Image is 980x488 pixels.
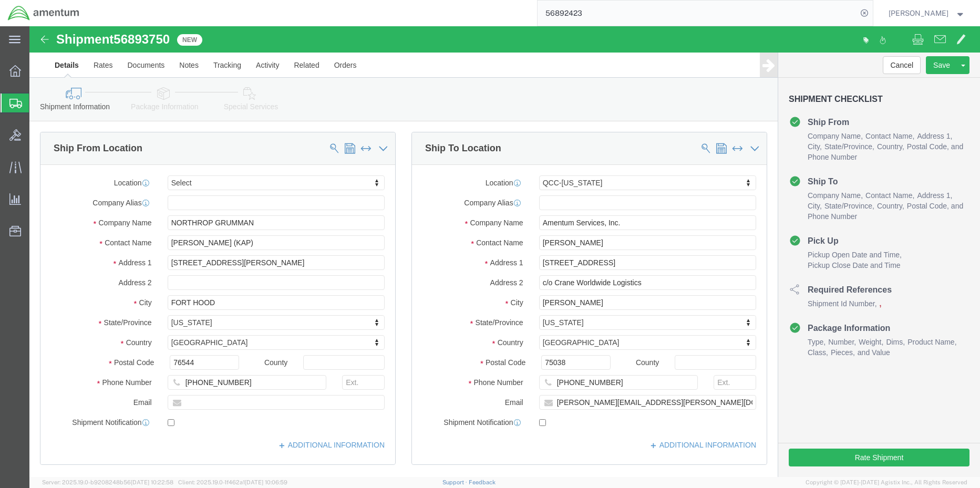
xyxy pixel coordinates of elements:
iframe: FS Legacy Container [29,26,980,477]
button: [PERSON_NAME] [888,7,966,19]
input: Search for shipment number, reference number [538,1,857,26]
a: Feedback [469,479,496,485]
span: Client: 2025.19.0-1f462a1 [178,479,287,485]
a: Support [442,479,469,485]
span: Rebecca Thorstenson [889,7,948,19]
span: [DATE] 10:22:58 [131,479,173,485]
span: Copyright © [DATE]-[DATE] Agistix Inc., All Rights Reserved [806,478,967,487]
span: [DATE] 10:06:59 [245,479,287,485]
span: Server: 2025.19.0-b9208248b56 [42,479,173,485]
img: logo [7,5,80,21]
